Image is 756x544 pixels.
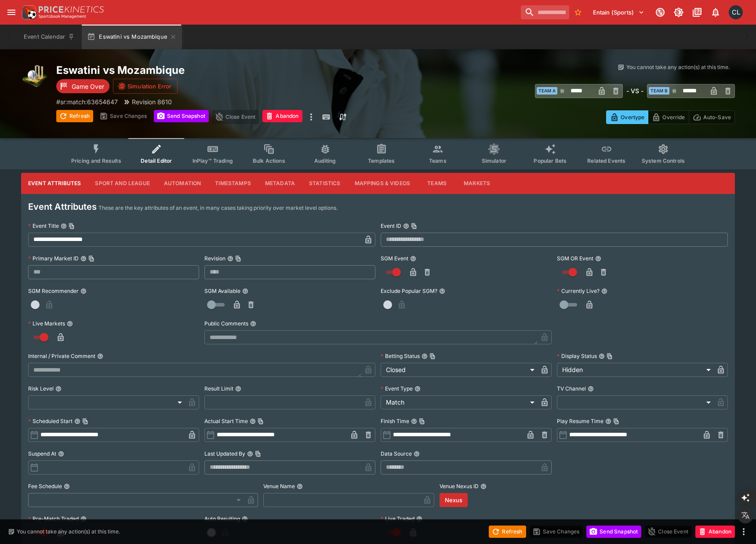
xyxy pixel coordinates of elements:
button: Chad Liu [726,3,745,22]
p: Primary Market ID [28,255,79,262]
button: Currently Live? [601,288,607,294]
span: Popular Bets [534,157,567,164]
button: Copy To Clipboard [69,223,75,229]
p: Copy To Clipboard [56,97,118,106]
button: Eswatini vs Mozambique [82,25,182,49]
button: TV Channel [588,386,594,392]
button: more [306,110,316,124]
span: Teams [429,157,447,164]
span: Mark an event as closed and abandoned. [262,111,302,120]
button: Markets [457,173,497,194]
button: Overtype [606,110,648,124]
button: Nexus [440,493,468,507]
button: Scheduled StartCopy To Clipboard [74,418,80,424]
span: Team B [649,87,669,95]
div: Start From [606,110,735,124]
p: Betting Status [381,352,420,360]
button: Refresh [56,110,93,122]
button: Documentation [689,4,705,20]
button: Fee Schedule [64,483,70,489]
button: Finish TimeCopy To Clipboard [411,418,417,424]
button: more [738,526,749,537]
button: Simulation Error [113,79,178,94]
p: Live Traded [381,515,414,522]
p: Fee Schedule [28,482,62,490]
button: Automation [157,173,208,194]
h6: - VS - [626,86,643,95]
span: Related Events [587,157,625,164]
img: Sportsbook Management [39,15,86,18]
button: Copy To Clipboard [235,256,241,262]
button: RevisionCopy To Clipboard [227,256,233,262]
p: Revision 8610 [132,97,172,106]
div: Chad Liu [729,5,743,19]
button: Live Traded [416,516,422,522]
button: Notifications [708,4,723,20]
p: SGM Recommender [28,287,79,295]
p: Actual Start Time [204,417,248,425]
div: Closed [381,363,538,377]
button: Send Snapshot [586,526,641,538]
button: No Bookmarks [571,5,585,19]
button: Public Comments [250,321,256,327]
button: Event Calendar [18,25,80,49]
button: Display StatusCopy To Clipboard [599,353,605,359]
p: Venue Nexus ID [440,482,479,490]
button: Toggle light/dark mode [671,4,687,20]
h2: Copy To Clipboard [56,63,396,77]
button: Last Updated ByCopy To Clipboard [247,451,253,457]
button: Copy To Clipboard [88,256,94,262]
button: Copy To Clipboard [613,418,619,424]
p: Last Updated By [204,450,245,457]
p: These are the key attributes of an event, in many cases taking priority over market level options. [98,204,338,212]
p: Pre-Match Traded [28,515,79,522]
button: Copy To Clipboard [419,418,425,424]
span: Detail Editor [141,157,172,164]
p: Event Type [381,385,413,392]
button: Event Type [414,386,421,392]
p: Venue Name [263,482,295,490]
button: SGM Recommender [80,288,87,294]
button: Mappings & Videos [348,173,418,194]
span: Pricing and Results [71,157,121,164]
p: Game Over [72,82,104,91]
button: Venue Nexus ID [480,483,487,489]
p: Override [662,113,685,122]
button: Timestamps [208,173,258,194]
button: SGM Available [242,288,248,294]
p: Play Resume Time [557,417,603,425]
p: SGM Event [381,255,408,262]
button: Send Snapshot [154,110,209,122]
button: Risk Level [55,386,62,392]
p: Suspend At [28,450,56,457]
button: Event TitleCopy To Clipboard [61,223,67,229]
button: Abandon [262,110,302,122]
button: Betting StatusCopy To Clipboard [422,353,428,359]
span: Mark an event as closed and abandoned. [695,526,735,535]
button: Event IDCopy To Clipboard [403,223,409,229]
span: InPlay™ Trading [193,157,233,164]
p: Exclude Popular SGM? [381,287,437,295]
p: Currently Live? [557,287,600,295]
img: PriceKinetics Logo [19,4,37,21]
p: Result Limit [204,385,233,392]
button: Auto Resulting [242,516,248,522]
img: PriceKinetics [39,6,104,13]
button: Play Resume TimeCopy To Clipboard [605,418,611,424]
div: Match [381,395,538,409]
button: Venue Name [297,483,303,489]
p: Scheduled Start [28,417,73,425]
button: Internal / Private Comment [97,353,103,359]
p: You cannot take any action(s) at this time. [17,528,120,536]
p: Public Comments [204,320,248,327]
input: search [521,5,569,19]
button: Copy To Clipboard [82,418,88,424]
button: SGM OR Event [595,256,601,262]
button: SGM Event [410,256,416,262]
span: Simulator [482,157,506,164]
span: System Controls [642,157,685,164]
p: Auto Resulting [204,515,240,522]
span: Auditing [314,157,336,164]
p: Data Source [381,450,412,457]
h4: Event Attributes [28,201,97,212]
